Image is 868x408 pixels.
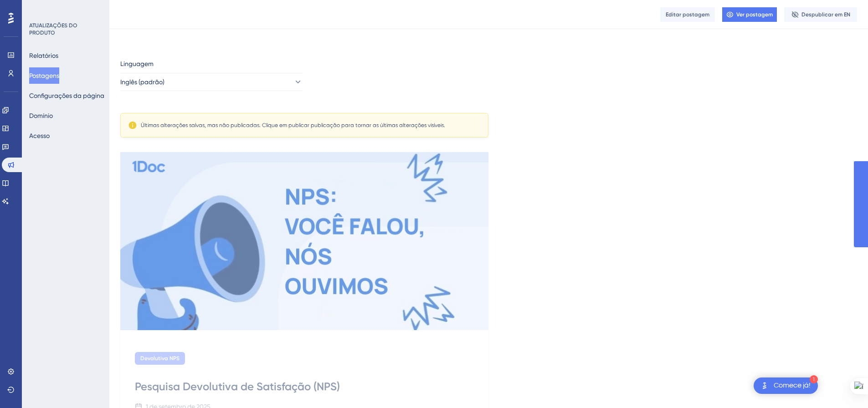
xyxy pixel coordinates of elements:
[120,73,303,91] button: Inglês (padrão)
[120,60,154,67] font: Linguagem
[29,112,53,119] font: Domínio
[736,11,773,18] font: Ver postagem
[830,372,857,399] iframe: Iniciador do Assistente de IA do UserGuiding
[120,152,488,330] img: file-1756821482921.jpg
[29,87,104,104] button: Configurações da página
[135,380,340,393] font: Pesquisa Devolutiva de Satisfação (NPS)
[29,47,58,64] button: Relatórios
[774,382,811,389] font: Comece já!
[29,22,77,36] font: ATUALIZAÇÕES DO PRODUTO
[29,127,50,144] button: Acesso
[754,377,818,394] div: Abra a lista de verificação Comece!, módulos restantes: 1
[29,107,53,124] button: Domínio
[759,380,770,391] img: imagem-do-lançador-texto-alternativo
[141,122,445,128] font: Últimas alterações salvas, mas não publicadas. Clique em publicar publicação para tornar as últim...
[140,355,180,362] font: Devolutiva NPS
[120,78,164,86] font: Inglês (padrão)
[784,7,857,22] button: Despublicar em EN
[29,67,59,84] button: Postagens
[29,52,58,59] font: Relatórios
[722,7,777,22] button: Ver postagem
[660,7,715,22] button: Editar postagem
[29,92,104,99] font: Configurações da página
[666,11,709,18] font: Editar postagem
[29,132,50,139] font: Acesso
[812,377,815,382] font: 1
[801,11,850,18] font: Despublicar em EN
[29,72,59,79] font: Postagens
